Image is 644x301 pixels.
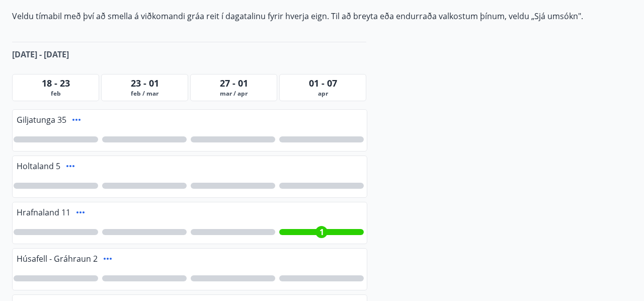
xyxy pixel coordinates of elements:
span: 1 [319,227,324,238]
span: apr [282,90,364,98]
p: Veldu tímabil með því að smella á viðkomandi gráa reit í dagatalinu fyrir hverja eign. Til að bre... [12,11,632,22]
span: Giljatunga 35 [17,114,66,125]
span: Holtaland 5 [17,161,60,172]
span: Húsafell - Gráhraun 2 [17,253,98,264]
span: 27 - 01 [220,77,248,89]
span: [DATE] - [DATE] [12,49,69,60]
span: 18 - 23 [42,77,70,89]
span: Hrafnaland 11 [17,207,70,218]
span: feb [15,90,97,98]
span: 23 - 01 [131,77,159,89]
span: 01 - 07 [309,77,337,89]
span: feb / mar [104,90,186,98]
span: mar / apr [193,90,275,98]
